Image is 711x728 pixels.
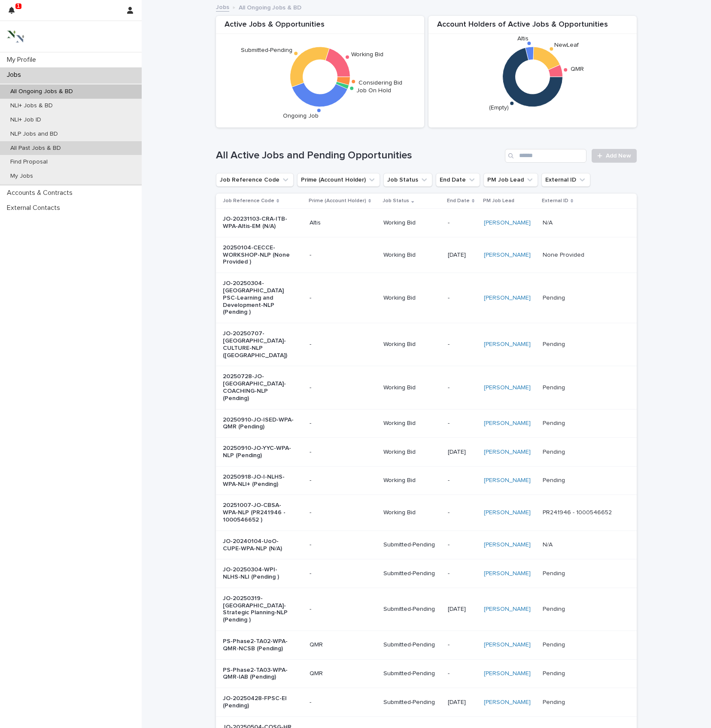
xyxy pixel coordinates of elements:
[383,570,441,577] p: Submitted-Pending
[383,420,441,427] p: Working Bid
[223,416,295,431] p: 20250910-JO-ISED-WPA-QMR (Pending)
[484,509,531,516] a: [PERSON_NAME]
[543,604,567,613] p: Pending
[3,189,79,197] p: Accounts & Contracts
[543,540,554,549] p: N/A
[3,116,48,124] p: NLI+ Job ID
[216,2,229,12] a: Jobs
[216,688,637,717] tr: JO-20250428-FPSC-EI (Pending)-Submitted-Pending[DATE][PERSON_NAME] PendingPending
[216,323,637,366] tr: JO-20250707-[GEOGRAPHIC_DATA]-CULTURE-NLP ([GEOGRAPHIC_DATA])-Working Bid-[PERSON_NAME] PendingPe...
[9,5,20,21] div: 1
[223,538,295,552] p: JO-20240104-UoO-CUPE-WPA-NLP (N/A)
[216,20,424,34] div: Active Jobs & Opportunities
[239,2,301,12] p: All Ongoing Jobs & BD
[448,294,477,302] p: -
[447,196,470,206] p: End Date
[484,294,531,302] a: [PERSON_NAME]
[436,173,480,187] button: End Date
[216,531,637,559] tr: JO-20240104-UoO-CUPE-WPA-NLP (N/A)-Submitted-Pending-[PERSON_NAME] N/AN/A
[448,219,477,227] p: -
[310,699,377,706] p: -
[383,641,441,649] p: Submitted-Pending
[543,382,567,391] p: Pending
[223,502,295,523] p: 20251007-JO-CBSA-WPA-NLP (PR241946 - 1000546652 )
[216,173,294,187] button: Job Reference Code
[3,130,65,138] p: NLP Jobs and BD
[223,638,295,652] p: PS-Phase2-TA02-WPA-QMR-NCSB (Pending)
[223,595,295,624] p: JO-20250319- [GEOGRAPHIC_DATA]-Strategic Planning-NLP (Pending )
[223,373,295,402] p: 20250728-JO-[GEOGRAPHIC_DATA]-COACHING-NLP (Pending)
[310,449,377,456] p: -
[3,71,28,79] p: Jobs
[543,250,586,259] p: None Provided
[216,438,637,467] tr: 20250910-JO-YYC-WPA-NLP (Pending)-Working Bid[DATE][PERSON_NAME] PendingPending
[216,559,637,588] tr: JO-20250304-WPI-NLHS-NLI (Pending )-Submitted-Pending-[PERSON_NAME] PendingPending
[383,384,441,391] p: Working Bid
[216,209,637,237] tr: JO-20231103-CRA-ITB-WPA-Altis-EM (N/A)AltisWorking Bid-[PERSON_NAME] N/AN/A
[241,48,292,54] text: Submitted-Pending
[448,670,477,677] p: -
[543,339,567,348] p: Pending
[356,88,391,94] text: Job On Hold
[543,507,614,516] p: PR241946 - 1000546652
[541,173,590,187] button: External ID
[223,566,295,581] p: JO-20250304-WPI-NLHS-NLI (Pending )
[448,477,477,484] p: -
[223,445,295,459] p: 20250910-JO-YYC-WPA-NLP (Pending)
[223,667,295,681] p: PS-Phase2-TA03-WPA-QMR-IAB (Pending)
[3,56,43,64] p: My Profile
[484,606,531,613] a: [PERSON_NAME]
[383,699,441,706] p: Submitted-Pending
[484,477,531,484] a: [PERSON_NAME]
[543,293,567,302] p: Pending
[448,509,477,516] p: -
[554,42,579,49] text: NewLeaf
[223,215,295,230] p: JO-20231103-CRA-ITB-WPA-Altis-EM (N/A)
[448,420,477,427] p: -
[517,36,529,42] text: Altis
[543,475,567,484] p: Pending
[223,330,295,359] p: JO-20250707-[GEOGRAPHIC_DATA]-CULTURE-NLP ([GEOGRAPHIC_DATA])
[505,149,586,163] input: Search
[310,570,377,577] p: -
[448,449,477,456] p: [DATE]
[383,294,441,302] p: Working Bid
[543,697,567,706] p: Pending
[216,273,637,323] tr: JO-20250304-[GEOGRAPHIC_DATA] PSC-Learning and Development-NLP (Pending )-Working Bid-[PERSON_NAM...
[310,420,377,427] p: -
[359,80,402,86] text: Considering Bid
[216,631,637,660] tr: PS-Phase2-TA02-WPA-QMR-NCSB (Pending)QMRSubmitted-Pending-[PERSON_NAME] PendingPending
[484,670,531,677] a: [PERSON_NAME]
[448,570,477,577] p: -
[310,294,377,302] p: -
[216,466,637,495] tr: 20250918-JO-I-NLHS-WPA-NLI+ (Pending)-Working Bid-[PERSON_NAME] PendingPending
[383,606,441,613] p: Submitted-Pending
[484,541,531,549] a: [PERSON_NAME]
[383,670,441,677] p: Submitted-Pending
[3,173,40,180] p: My Jobs
[543,218,554,227] p: N/A
[297,173,380,187] button: Prime (Account Holder)
[351,52,383,58] text: Working Bid
[383,196,409,206] p: Job Status
[216,237,637,273] tr: 20250104-CECCE-WORKSHOP-NLP (None Provided )-Working Bid[DATE][PERSON_NAME] None ProvidedNone Pro...
[543,447,567,456] p: Pending
[448,641,477,649] p: -
[484,449,531,456] a: [PERSON_NAME]
[3,204,67,212] p: External Contacts
[448,252,477,259] p: [DATE]
[484,219,531,227] a: [PERSON_NAME]
[310,670,377,677] p: QMR
[310,477,377,484] p: -
[3,158,55,166] p: Find Proposal
[309,196,366,206] p: Prime (Account Holder)
[310,341,377,348] p: -
[223,280,295,316] p: JO-20250304-[GEOGRAPHIC_DATA] PSC-Learning and Development-NLP (Pending )
[484,641,531,649] a: [PERSON_NAME]
[310,541,377,549] p: -
[484,420,531,427] a: [PERSON_NAME]
[310,606,377,613] p: -
[17,3,20,9] p: 1
[484,341,531,348] a: [PERSON_NAME]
